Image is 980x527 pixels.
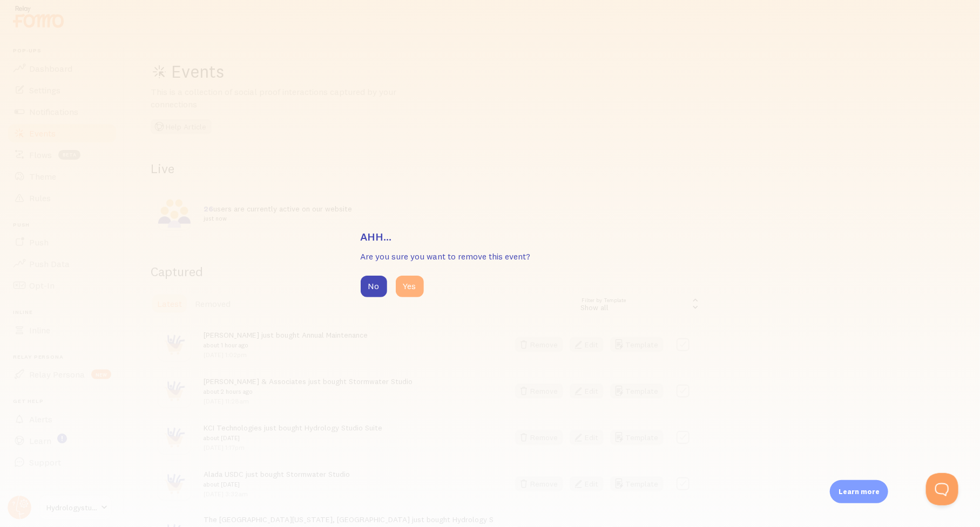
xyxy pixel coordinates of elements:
[361,276,387,297] button: No
[396,276,424,297] button: Yes
[839,487,880,497] p: Learn more
[361,230,620,244] h3: Ahh...
[926,473,958,505] iframe: Help Scout Beacon - Open
[361,250,620,263] p: Are you sure you want to remove this event?
[830,480,888,503] div: Learn more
